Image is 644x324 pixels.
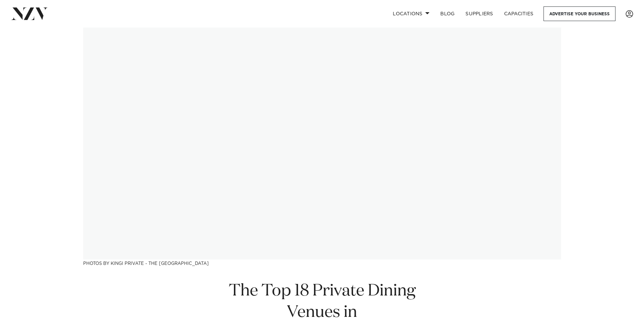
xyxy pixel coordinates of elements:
a: Locations [387,6,435,21]
h3: Photos by kingi Private - The [GEOGRAPHIC_DATA] [83,259,561,267]
a: Capacities [499,6,539,21]
a: BLOG [435,6,460,21]
img: nzv-logo.png [11,7,48,20]
a: SUPPLIERS [460,6,498,21]
a: Advertise your business [544,6,615,21]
